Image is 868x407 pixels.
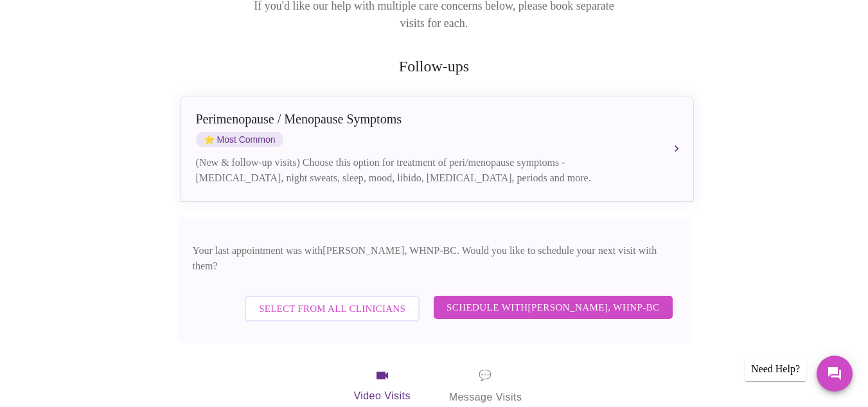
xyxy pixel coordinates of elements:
button: Select from All Clinicians [245,296,420,321]
h2: Follow-ups [177,58,691,75]
span: Most Common [196,132,283,147]
span: message [479,366,492,384]
span: star [204,134,215,145]
button: Schedule with[PERSON_NAME], WHNP-BC [434,296,673,319]
button: Messages [817,356,853,392]
span: Select from All Clinicians [259,300,405,317]
p: Your last appointment was with [PERSON_NAME], WHNP-BC . Would you like to schedule your next visi... [193,243,676,274]
span: Video Visits [346,368,418,405]
div: (New & follow-up visits) Choose this option for treatment of peri/menopause symptoms - [MEDICAL_D... [196,155,652,186]
span: Schedule with [PERSON_NAME], WHNP-BC [447,299,660,316]
div: Perimenopause / Menopause Symptoms [196,112,652,127]
div: Need Help? [745,357,806,381]
span: Message Visits [449,366,522,406]
button: Perimenopause / Menopause SymptomsstarMost Common(New & follow-up visits) Choose this option for ... [180,96,694,202]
